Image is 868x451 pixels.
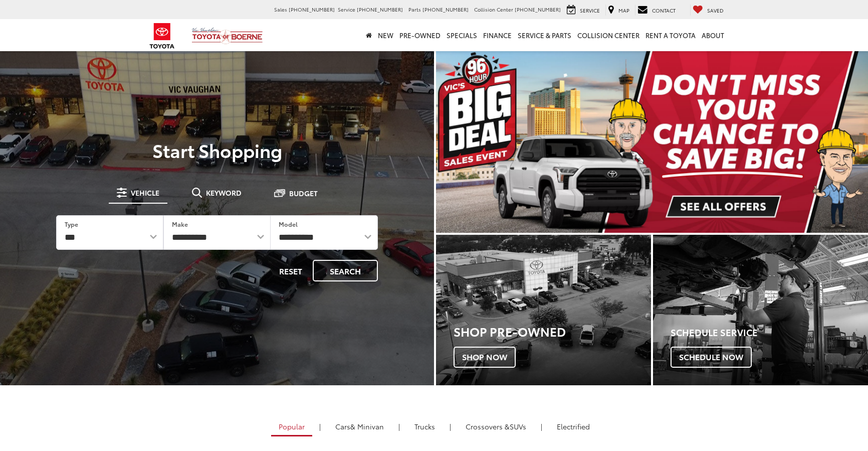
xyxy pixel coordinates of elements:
span: Shop Now [454,347,516,368]
a: Service [564,5,602,16]
a: Electrified [549,418,597,435]
a: Collision Center [574,19,642,51]
a: My Saved Vehicles [690,5,726,16]
span: & Minivan [350,421,384,431]
a: Pre-Owned [396,19,444,51]
span: [PHONE_NUMBER] [289,6,335,13]
li: | [396,421,402,431]
a: New [375,19,396,51]
a: Map [605,5,632,16]
a: Finance [480,19,515,51]
label: Make [172,220,188,228]
span: Budget [289,190,318,197]
li: | [538,421,545,431]
button: Search [313,260,378,281]
p: Start Shopping [42,140,392,160]
span: Keyword [206,189,242,196]
span: Map [618,7,629,14]
a: About [699,19,727,51]
span: Sales [274,6,287,13]
span: [PHONE_NUMBER] [357,6,403,13]
span: Schedule Now [671,347,752,368]
a: Home [363,19,375,51]
section: Carousel section with vehicle pictures - may contain disclaimers. [436,50,868,233]
div: Toyota [436,235,651,385]
a: Popular [271,418,312,436]
img: Vic Vaughan Toyota of Boerne [191,27,263,45]
span: Service [338,6,355,13]
a: Cars [328,418,391,435]
a: Schedule Service Schedule Now [653,235,868,385]
img: Toyota [143,20,181,52]
h3: Shop Pre-Owned [454,325,651,338]
a: Specials [444,19,480,51]
li: | [317,421,323,431]
a: Rent a Toyota [642,19,699,51]
span: [PHONE_NUMBER] [515,6,561,13]
span: Saved [707,7,724,14]
span: Collision Center [474,6,513,13]
a: Service & Parts: Opens in a new tab [515,19,574,51]
h4: Schedule Service [671,328,868,338]
a: SUVs [458,418,534,435]
span: [PHONE_NUMBER] [422,6,469,13]
span: Vehicle [131,189,159,196]
li: | [447,421,454,431]
span: Crossovers & [466,421,510,431]
label: Type [65,220,78,228]
span: Service [580,7,600,14]
span: Contact [652,7,676,14]
div: carousel slide number 1 of 1 [436,50,868,233]
span: Parts [408,6,421,13]
img: Big Deal Sales Event [436,50,868,233]
a: Contact [635,5,678,16]
label: Model [279,220,298,228]
button: Reset [271,260,311,281]
div: Toyota [653,235,868,385]
a: Trucks [407,418,443,435]
a: Shop Pre-Owned Shop Now [436,235,651,385]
